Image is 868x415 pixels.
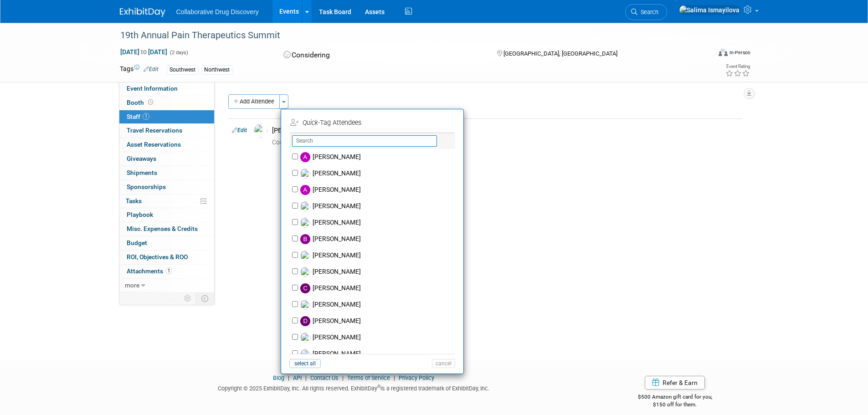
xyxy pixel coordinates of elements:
[637,9,658,15] span: Search
[120,382,588,393] div: Copyright © 2025 ExhibitDay, Inc. All rights reserved. ExhibitDay is a registered trademark of Ex...
[119,152,214,166] a: Giveaways
[340,374,346,381] span: |
[127,169,157,176] span: Shipments
[169,50,188,56] span: (2 days)
[300,185,310,195] img: A.jpg
[432,359,455,368] button: cancel
[298,215,458,231] label: [PERSON_NAME]
[298,329,458,346] label: [PERSON_NAME]
[119,82,214,96] a: Event Information
[300,152,310,162] img: A.jpg
[201,65,232,75] div: Northwest
[298,297,458,313] label: [PERSON_NAME]
[127,253,188,261] span: ROI, Objectives & ROO
[347,374,390,381] a: Terms of Service
[120,8,165,17] img: ExhibitDay
[300,283,310,293] img: C.jpg
[729,49,750,56] div: In-Person
[272,138,293,146] span: Cost: $
[298,280,458,297] label: [PERSON_NAME]
[180,292,196,304] td: Personalize Event Tab Strip
[119,166,214,180] a: Shipments
[143,113,149,120] span: 1
[657,47,751,61] div: Event Format
[117,27,697,44] div: 19th Annual Pain Therapeutics Summit
[119,208,214,222] a: Playbook
[119,195,214,208] a: Tasks
[298,198,458,215] label: [PERSON_NAME]
[144,66,159,72] a: Edit
[290,116,452,130] td: -Tag Attendees
[120,48,168,56] span: [DATE] [DATE]
[119,265,214,278] a: Attachments1
[298,182,458,198] label: [PERSON_NAME]
[127,141,181,148] span: Asset Reservations
[165,267,172,274] span: 1
[286,374,292,381] span: |
[625,4,667,20] a: Search
[125,282,139,289] span: more
[127,225,198,232] span: Misc. Expenses & Credits
[719,49,728,56] img: Format-Inperson.png
[119,138,214,152] a: Asset Reservations
[119,279,214,292] a: more
[679,5,740,15] img: Salima Ismayilova
[127,127,182,134] span: Travel Reservations
[127,113,149,120] span: Staff
[303,374,309,381] span: |
[298,165,458,182] label: [PERSON_NAME]
[146,99,155,106] span: Booth not reserved yet
[119,124,214,138] a: Travel Reservations
[399,374,434,381] a: Privacy Policy
[127,211,153,218] span: Playbook
[176,8,259,15] span: Collaborative Drug Discovery
[300,316,310,326] img: D.jpg
[228,94,280,109] button: Add Attendee
[195,292,214,304] td: Toggle Event Tabs
[298,264,458,280] label: [PERSON_NAME]
[272,138,309,146] span: 0.00
[272,126,738,135] div: [PERSON_NAME]
[645,376,705,389] a: Refer & Earn
[292,135,437,147] input: Search
[119,110,214,124] a: Staff1
[298,346,458,362] label: [PERSON_NAME]
[127,267,172,275] span: Attachments
[120,64,159,75] td: Tags
[298,149,458,165] label: [PERSON_NAME]
[119,222,214,236] a: Misc. Expenses & Credits
[298,313,458,329] label: [PERSON_NAME]
[119,236,214,250] a: Budget
[289,359,321,368] button: select all
[127,183,166,190] span: Sponsorships
[391,374,397,381] span: |
[127,85,178,92] span: Event Information
[725,64,750,69] div: Event Rating
[293,374,302,381] a: API
[377,384,380,389] sup: ®
[273,374,284,381] a: Blog
[232,127,247,133] a: Edit
[139,48,148,56] span: to
[601,387,749,408] div: $500 Amazon gift card for you,
[298,247,458,264] label: [PERSON_NAME]
[298,231,458,247] label: [PERSON_NAME]
[503,50,617,57] span: [GEOGRAPHIC_DATA], [GEOGRAPHIC_DATA]
[126,197,142,205] span: Tasks
[119,96,214,110] a: Booth
[300,234,310,244] img: B.jpg
[119,251,214,264] a: ROI, Objectives & ROO
[167,65,198,75] div: Southwest
[601,401,749,409] div: $150 off for them.
[310,374,339,381] a: Contact Us
[127,239,147,246] span: Budget
[127,155,156,162] span: Giveaways
[303,119,318,127] i: Quick
[119,180,214,194] a: Sponsorships
[127,99,155,106] span: Booth
[281,47,482,63] div: Considering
